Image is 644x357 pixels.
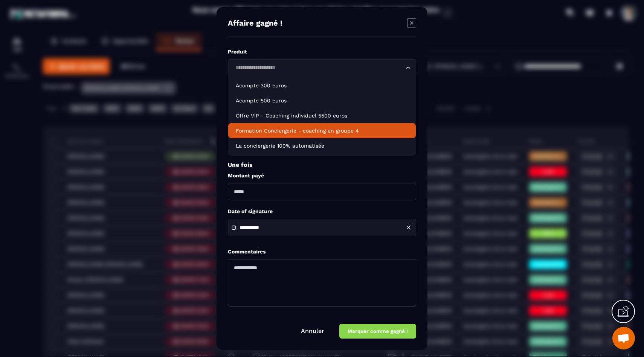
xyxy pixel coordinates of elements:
[228,59,416,76] div: Search for option
[228,208,416,215] label: Date of signature
[228,48,416,55] label: Produit
[228,161,416,168] p: Une fois
[339,324,416,339] button: Marquer comme gagné !
[236,127,408,134] p: Formation Conciergerie - coaching en groupe 4
[233,64,404,72] input: Search for option
[236,82,408,89] p: Acompte 300 euros
[301,327,324,334] a: Annuler
[236,112,408,119] p: Offre VIP - Coaching individuel 5500 euros
[236,97,408,104] p: Acompte 500 euros
[228,18,282,29] h4: Affaire gagné !
[236,142,408,150] p: La conciergerie 100% automatisée
[228,248,266,255] label: Commentaires
[612,327,635,349] div: Ouvrir le chat
[228,172,416,179] label: Montant payé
